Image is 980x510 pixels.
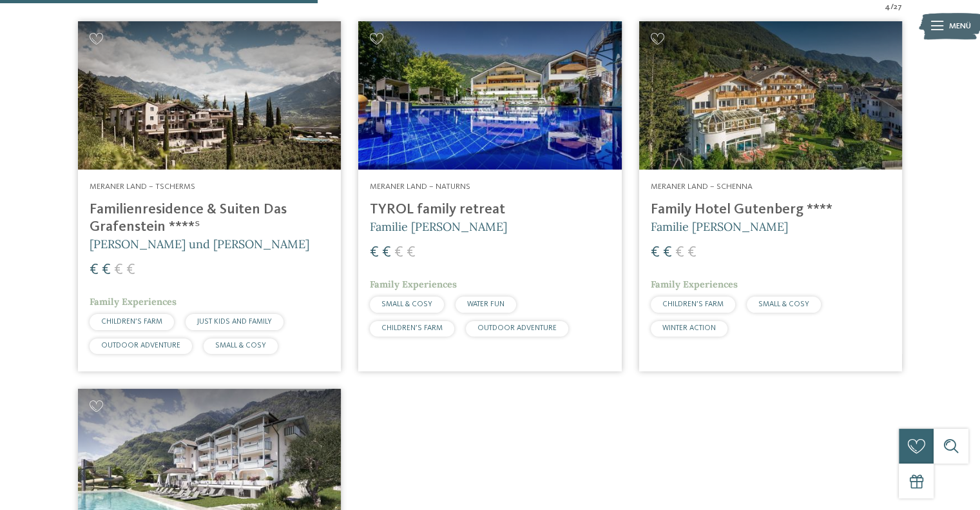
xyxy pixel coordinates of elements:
[651,201,890,219] h4: Family Hotel Gutenberg ****
[126,262,135,278] span: €
[885,1,890,13] span: 4
[370,219,507,234] span: Familie [PERSON_NAME]
[90,201,329,236] h4: Familienresidence & Suiten Das Grafenstein ****ˢ
[382,245,391,260] span: €
[663,245,672,260] span: €
[639,21,902,170] img: Family Hotel Gutenberg ****
[370,279,457,290] span: Family Experiences
[890,1,894,13] span: /
[358,21,621,170] img: Familien Wellness Residence Tyrol ****
[894,1,902,13] span: 27
[407,245,416,260] span: €
[477,324,557,332] span: OUTDOOR ADVENTURE
[90,296,177,308] span: Family Experiences
[370,245,379,260] span: €
[102,262,111,278] span: €
[639,21,902,371] a: Familienhotels gesucht? Hier findet ihr die besten! Meraner Land – Schenna Family Hotel Gutenberg...
[651,279,738,290] span: Family Experiences
[662,300,724,308] span: CHILDREN’S FARM
[90,237,309,251] span: [PERSON_NAME] und [PERSON_NAME]
[101,318,162,326] span: CHILDREN’S FARM
[687,245,697,260] span: €
[370,182,470,191] span: Meraner Land – Naturns
[651,219,788,234] span: Familie [PERSON_NAME]
[90,182,195,191] span: Meraner Land – Tscherms
[467,300,504,308] span: WATER FUN
[197,318,272,326] span: JUST KIDS AND FAMILY
[90,262,99,278] span: €
[651,182,753,191] span: Meraner Land – Schenna
[651,245,660,260] span: €
[78,21,341,170] img: Familienhotels gesucht? Hier findet ihr die besten!
[675,245,684,260] span: €
[381,324,443,332] span: CHILDREN’S FARM
[758,300,809,308] span: SMALL & COSY
[78,21,341,371] a: Familienhotels gesucht? Hier findet ihr die besten! Meraner Land – Tscherms Familienresidence & S...
[358,21,621,371] a: Familienhotels gesucht? Hier findet ihr die besten! Meraner Land – Naturns TYROL family retreat F...
[101,342,180,349] span: OUTDOOR ADVENTURE
[114,262,123,278] span: €
[394,245,403,260] span: €
[215,342,266,349] span: SMALL & COSY
[662,324,716,332] span: WINTER ACTION
[370,201,610,219] h4: TYROL family retreat
[381,300,432,308] span: SMALL & COSY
